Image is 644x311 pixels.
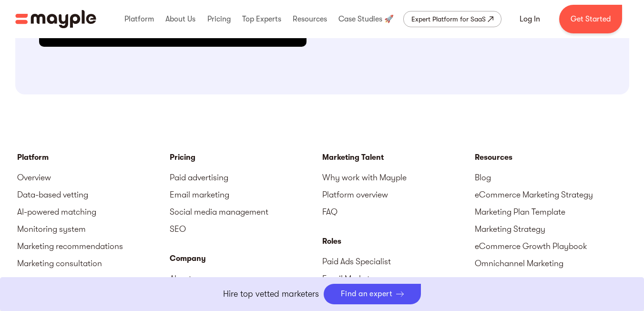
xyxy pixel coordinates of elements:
[15,10,96,28] img: Mayple logo
[170,203,322,220] a: Social media management
[341,290,393,299] div: Find an expert
[322,186,475,203] a: Platform overview
[17,255,170,272] a: Marketing consultation
[122,4,156,34] div: Platform
[475,169,627,186] a: Blog
[170,186,322,203] a: Email marketing
[17,169,170,186] a: Overview
[508,8,552,31] a: Log In
[322,253,475,270] a: Paid Ads Specialist
[559,5,622,33] a: Get Started
[290,4,329,34] div: Resources
[475,220,627,238] a: Marketing Strategy
[17,220,170,238] a: Monitoring system
[205,4,233,34] div: Pricing
[17,238,170,255] a: Marketing recommendations
[223,288,319,301] p: Hire top vetted marketers
[170,169,322,186] a: Paid advertising
[322,203,475,220] a: FAQ
[170,220,322,238] a: SEO
[170,270,322,287] a: About
[17,203,170,220] a: AI-powered matching
[411,13,486,25] div: Expert Platform for SaaS
[322,152,475,163] div: Marketing Talent
[15,10,96,28] a: home
[322,169,475,186] a: Why work with Mayple
[475,152,627,163] div: Resources
[322,270,475,287] a: Email Marketer
[240,4,284,34] div: Top Experts
[17,186,170,203] a: Data-based vetting
[170,152,322,163] a: Pricing
[475,186,627,203] a: eCommerce Marketing Strategy
[403,11,501,27] a: Expert Platform for SaaS
[170,253,322,264] div: Company
[475,272,627,289] a: Online Marketplaces
[322,236,475,247] div: Roles
[475,203,627,220] a: Marketing Plan Template
[17,152,170,163] div: Platform
[475,255,627,272] a: Omnichannel Marketing
[475,238,627,255] a: eCommerce Growth Playbook
[163,4,198,34] div: About Us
